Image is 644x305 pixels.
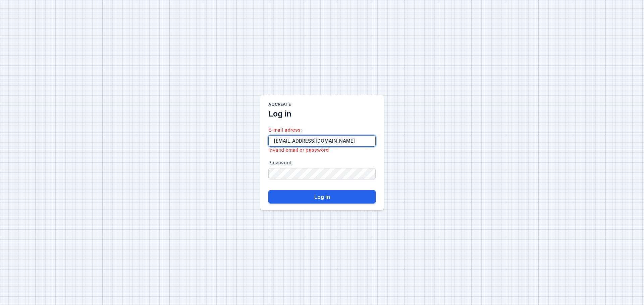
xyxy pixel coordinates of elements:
label: Password : [268,157,376,179]
label: E-mail adress : [268,125,376,153]
input: E-mail adress:Invalid email or password [268,135,376,147]
h2: Log in [268,108,291,119]
h1: AQcreate [268,102,291,108]
button: Log in [268,190,376,204]
input: Password: [268,168,376,179]
div: Invalid email or password [268,147,376,153]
